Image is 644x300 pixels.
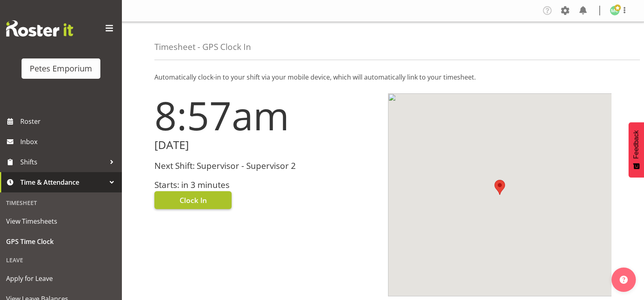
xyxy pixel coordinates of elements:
[154,191,232,209] button: Clock In
[154,161,378,171] h3: Next Shift: Supervisor - Supervisor 2
[154,93,378,137] h1: 8:57am
[6,215,116,227] span: View Timesheets
[610,6,620,15] img: melissa-cowen2635.jpg
[20,115,118,127] span: Roster
[620,276,628,284] img: help-xxl-2.png
[629,122,644,177] button: Feedback - Show survey
[2,211,120,231] a: View Timesheets
[154,180,378,190] h3: Starts: in 3 minutes
[633,130,640,159] span: Feedback
[2,231,120,252] a: GPS Time Clock
[6,235,116,248] span: GPS Time Clock
[154,42,251,52] h4: Timesheet - GPS Clock In
[180,195,207,205] span: Clock In
[6,20,73,37] img: Rosterit website logo
[20,176,106,188] span: Time & Attendance
[30,63,92,75] div: Petes Emporium
[20,136,118,148] span: Inbox
[2,194,120,211] div: Timesheet
[154,139,378,151] h2: [DATE]
[20,156,106,168] span: Shifts
[2,252,120,268] div: Leave
[2,268,120,289] a: Apply for Leave
[154,72,611,82] p: Automatically clock-in to your shift via your mobile device, which will automatically link to you...
[6,272,116,285] span: Apply for Leave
